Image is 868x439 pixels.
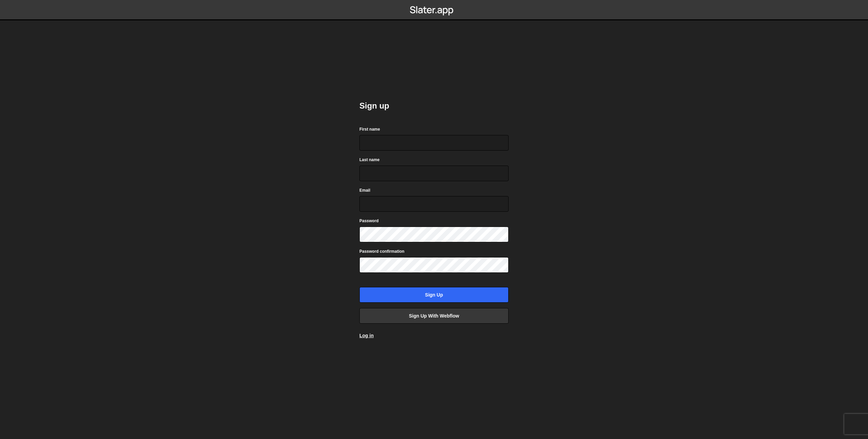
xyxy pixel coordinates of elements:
[359,126,380,133] label: First name
[359,287,509,303] input: Sign up
[359,156,379,163] label: Last name
[359,187,370,194] label: Email
[359,100,509,111] h2: Sign up
[359,308,509,324] a: Sign up with Webflow
[359,248,405,255] label: Password confirmation
[359,333,374,338] a: Log in
[359,217,379,224] label: Password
